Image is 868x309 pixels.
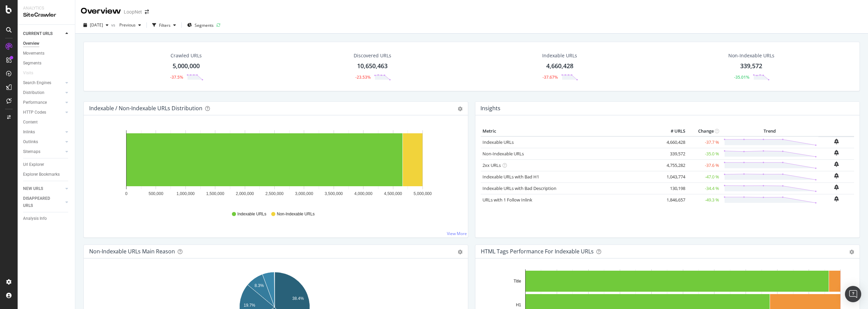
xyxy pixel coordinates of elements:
[117,20,144,31] button: Previous
[125,191,127,196] text: 0
[23,171,70,178] a: Explorer Bookmarks
[481,248,594,255] div: HTML Tags Performance for Indexable URLs
[23,119,38,126] div: Content
[81,20,111,31] button: [DATE]
[117,22,136,28] span: Previous
[23,30,53,37] div: CURRENT URLS
[660,148,687,159] td: 339,572
[414,191,432,196] text: 5,000,000
[292,296,304,301] text: 38.4%
[23,129,63,136] a: Inlinks
[687,182,721,194] td: -34.4 %
[255,283,264,288] text: 8.3%
[23,161,70,168] a: Url Explorer
[23,195,57,209] div: DISAPPEARED URLS
[23,11,70,19] div: SiteCrawler
[354,191,373,196] text: 4,000,000
[845,286,861,302] div: Open Intercom Messenger
[195,22,214,28] span: Segments
[23,129,35,136] div: Inlinks
[354,52,391,59] div: Discovered URLs
[23,185,63,192] a: NEW URLS
[660,136,687,148] td: 4,660,428
[458,250,462,254] div: gear
[516,303,521,307] text: H1
[206,191,224,196] text: 1,500,000
[23,40,39,47] div: Overview
[23,185,43,192] div: NEW URLS
[23,148,63,155] a: Sitemaps
[687,136,721,148] td: -37.7 %
[170,74,183,80] div: -37.5%
[481,126,660,136] th: Metric
[23,109,46,116] div: HTTP Codes
[384,191,402,196] text: 4,500,000
[834,139,839,144] div: bell-plus
[23,89,63,96] a: Distribution
[687,159,721,171] td: -37.6 %
[23,138,38,146] div: Outlinks
[546,62,573,71] div: 4,660,428
[660,171,687,182] td: 1,043,774
[89,126,460,205] svg: A chart.
[150,20,179,31] button: Filters
[734,74,749,80] div: -35.01%
[687,171,721,182] td: -47.0 %
[482,174,539,180] a: Indexable URLs with Bad H1
[740,62,762,71] div: 339,572
[542,52,577,59] div: Indexable URLs
[721,126,818,136] th: Trend
[728,52,774,59] div: Non-Indexable URLs
[482,197,532,203] a: URLs with 1 Follow Inlink
[149,191,163,196] text: 500,000
[90,22,103,28] span: 2025 Aug. 22nd
[514,279,521,284] text: Title
[171,52,202,59] div: Crawled URLs
[23,50,70,57] a: Movements
[23,70,33,77] div: Visits
[834,161,839,167] div: bell-plus
[89,105,202,112] div: Indexable / Non-Indexable URLs Distribution
[265,191,284,196] text: 2,500,000
[23,50,44,57] div: Movements
[277,211,314,217] span: Non-Indexable URLs
[184,20,216,31] button: Segments
[23,148,40,155] div: Sitemaps
[458,107,462,111] div: gear
[23,5,70,11] div: Analytics
[357,62,388,71] div: 10,650,463
[23,161,44,168] div: Url Explorer
[111,22,117,28] span: vs
[124,8,142,15] div: LoopNet
[834,150,839,155] div: bell-plus
[480,104,500,113] h4: Insights
[23,109,63,116] a: HTTP Codes
[660,126,687,136] th: # URLS
[23,60,70,67] a: Segments
[660,159,687,171] td: 4,755,282
[23,79,63,86] a: Search Engines
[687,194,721,206] td: -49.3 %
[23,215,70,222] a: Analysis Info
[23,195,63,209] a: DISAPPEARED URLS
[660,182,687,194] td: 130,198
[173,62,200,71] div: 5,000,000
[23,89,44,96] div: Distribution
[355,74,371,80] div: -23.53%
[23,99,47,106] div: Performance
[159,22,171,28] div: Filters
[482,185,556,191] a: Indexable URLs with Bad Description
[23,60,41,67] div: Segments
[23,215,47,222] div: Analysis Info
[237,211,266,217] span: Indexable URLs
[482,139,514,145] a: Indexable URLs
[244,303,255,308] text: 19.7%
[23,70,40,77] a: Visits
[23,171,60,178] div: Explorer Bookmarks
[834,185,839,190] div: bell-plus
[177,191,195,196] text: 1,000,000
[849,250,854,254] div: gear
[236,191,254,196] text: 2,000,000
[23,79,51,86] div: Search Engines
